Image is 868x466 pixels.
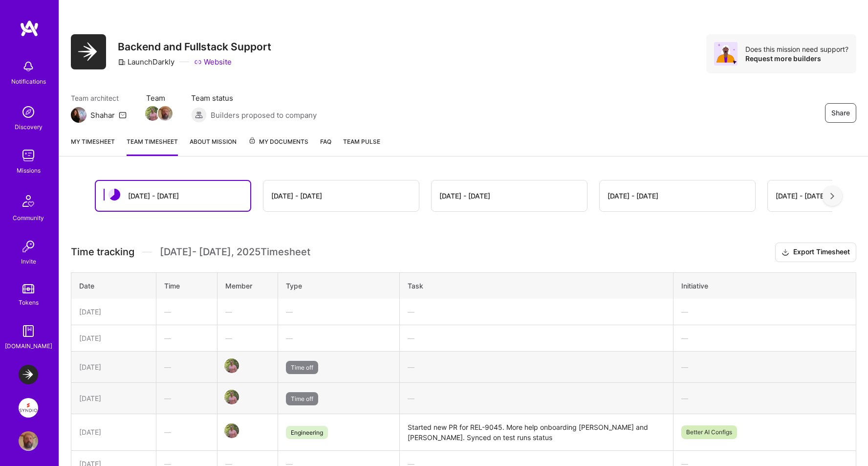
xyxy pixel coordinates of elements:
[164,362,209,372] div: —
[211,110,317,120] span: Builders proposed to company
[608,191,658,201] div: [DATE] - [DATE]
[191,107,207,123] img: Builders proposed to company
[681,362,848,372] div: —
[217,272,278,299] th: Member
[400,272,673,299] th: Task
[158,106,173,121] img: Team Member Avatar
[19,297,39,308] div: Tokens
[225,357,238,374] a: Team Member Avatar
[79,362,148,372] div: [DATE]
[118,41,271,53] h3: Backend and Fullstack Support
[775,243,856,262] button: Export Timesheet
[119,111,127,119] i: icon Mail
[127,136,178,156] a: Team timesheet
[681,333,848,343] div: —
[225,307,270,317] div: —
[286,333,391,343] div: —
[118,57,174,67] div: LaunchDarkly
[79,307,148,317] div: [DATE]
[156,272,217,299] th: Time
[825,103,856,123] button: Share
[745,44,848,54] div: Does this mission need support?
[71,34,106,69] img: Company Logo
[19,57,38,76] img: bell
[408,362,665,372] div: —
[408,333,665,343] div: —
[248,136,308,156] a: My Documents
[16,431,41,451] a: User Avatar
[71,107,87,123] img: Team Architect
[19,102,38,122] img: discovery
[71,246,134,258] span: Time tracking
[159,105,172,122] a: Team Member Avatar
[343,138,380,145] span: Team Pulse
[191,93,317,103] span: Team status
[190,136,237,156] a: About Mission
[408,307,665,317] div: —
[681,307,848,317] div: —
[17,189,40,213] img: Community
[15,122,43,132] div: Discovery
[17,165,41,176] div: Missions
[22,284,34,293] img: tokens
[19,431,38,451] img: User Avatar
[5,341,52,351] div: [DOMAIN_NAME]
[79,333,148,343] div: [DATE]
[286,307,391,317] div: —
[16,365,41,384] a: LaunchDarkly: Backend and Fullstack Support
[79,393,148,403] div: [DATE]
[145,106,160,121] img: Team Member Avatar
[16,398,41,418] a: Syndio: Transformation Engine Modernization
[164,393,209,403] div: —
[160,246,310,258] span: [DATE] - [DATE] , 2025 Timesheet
[19,365,38,384] img: LaunchDarkly: Backend and Fullstack Support
[21,256,36,266] div: Invite
[194,57,232,67] a: Website
[681,393,848,403] div: —
[90,110,115,120] div: Shahar
[408,393,665,403] div: —
[400,414,673,450] td: Started new PR for REL-9045. More help onboarding [PERSON_NAME] and [PERSON_NAME]. Synced on test...
[224,358,239,373] img: Team Member Avatar
[108,189,120,200] img: status icon
[224,423,239,438] img: Team Member Avatar
[225,389,238,405] a: Team Member Avatar
[681,425,737,439] span: Better AI Configs
[146,105,159,122] a: Team Member Avatar
[11,76,46,87] div: Notifications
[714,42,738,66] img: Avatar
[118,58,126,66] i: icon CompanyGray
[225,422,238,439] a: Team Member Avatar
[286,392,318,405] span: Time off
[248,136,308,147] span: My Documents
[286,361,318,374] span: Time off
[19,321,38,341] img: guide book
[71,93,127,103] span: Team architect
[164,333,209,343] div: —
[128,191,179,201] div: [DATE] - [DATE]
[225,333,270,343] div: —
[164,427,209,437] div: —
[20,20,39,37] img: logo
[831,108,850,118] span: Share
[13,213,44,223] div: Community
[19,237,38,256] img: Invite
[146,93,172,103] span: Team
[781,247,789,258] i: icon Download
[745,54,848,63] div: Request more builders
[19,398,38,418] img: Syndio: Transformation Engine Modernization
[71,136,115,156] a: My timesheet
[278,272,400,299] th: Type
[286,426,328,439] span: Engineering
[343,136,380,156] a: Team Pulse
[673,272,856,299] th: Initiative
[19,146,38,165] img: teamwork
[71,272,156,299] th: Date
[224,390,239,404] img: Team Member Avatar
[776,191,826,201] div: [DATE] - [DATE]
[164,307,209,317] div: —
[830,193,834,200] img: right
[320,136,331,156] a: FAQ
[79,427,148,437] div: [DATE]
[439,191,490,201] div: [DATE] - [DATE]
